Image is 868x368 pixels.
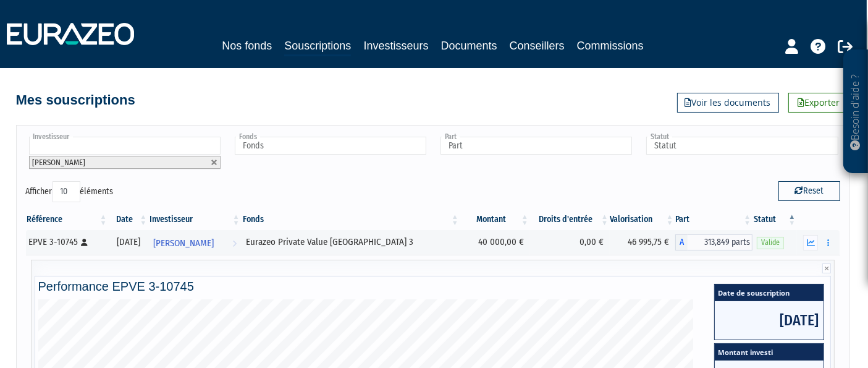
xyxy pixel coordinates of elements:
span: Montant investi [715,344,824,361]
label: Afficher éléments [26,181,114,202]
th: Statut : activer pour trier la colonne par ordre d&eacute;croissant [752,209,797,230]
span: [PERSON_NAME] [153,232,214,255]
select: Afficheréléments [53,181,80,202]
i: [Français] Personne physique [82,239,88,246]
span: Date de souscription [715,285,824,301]
td: 0,00 € [530,230,610,255]
a: [PERSON_NAME] [148,230,241,255]
a: Souscriptions [284,37,351,56]
a: Investisseurs [363,37,428,54]
td: 40 000,00 € [460,230,530,255]
h4: Mes souscriptions [16,93,135,108]
button: Reset [778,181,840,201]
div: Eurazeo Private Value [GEOGRAPHIC_DATA] 3 [246,236,456,249]
a: Exporter [788,93,850,113]
h4: Performance EPVE 3-10745 [38,280,828,293]
span: A [675,234,688,250]
th: Montant: activer pour trier la colonne par ordre croissant [460,209,530,230]
th: Date: activer pour trier la colonne par ordre croissant [109,209,149,230]
a: Nos fonds [222,37,272,54]
span: 313,849 parts [688,234,753,250]
span: [DATE] [715,301,824,340]
th: Droits d'entrée: activer pour trier la colonne par ordre croissant [530,209,610,230]
span: [PERSON_NAME] [33,158,86,167]
a: Voir les documents [677,93,779,113]
div: EPVE 3-10745 [29,236,104,249]
p: Besoin d'aide ? [849,56,863,168]
th: Fonds: activer pour trier la colonne par ordre croissant [242,209,460,230]
div: A - Eurazeo Private Value Europe 3 [675,234,753,250]
a: Documents [441,37,497,54]
th: Valorisation: activer pour trier la colonne par ordre croissant [610,209,675,230]
th: Référence : activer pour trier la colonne par ordre croissant [26,209,109,230]
a: Conseillers [510,37,565,54]
th: Part: activer pour trier la colonne par ordre croissant [675,209,753,230]
th: Investisseur: activer pour trier la colonne par ordre croissant [148,209,241,230]
span: Valide [757,237,784,249]
img: 1732889491-logotype_eurazeo_blanc_rvb.png [7,23,134,45]
a: Commissions [577,37,644,54]
div: [DATE] [113,236,145,249]
td: 46 995,75 € [610,230,675,255]
i: Voir l'investisseur [232,232,237,255]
